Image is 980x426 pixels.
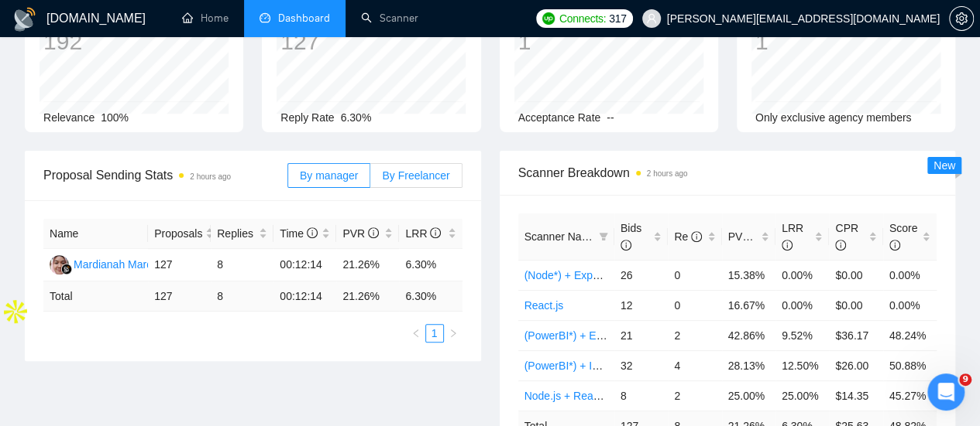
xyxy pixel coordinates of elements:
span: New [934,159,955,172]
span: Re [674,230,702,243]
li: Next Page [444,324,462,343]
button: left [407,324,425,343]
td: 12.50% [775,350,829,380]
td: 26 [614,260,668,290]
span: Scanner Name [524,230,597,243]
span: Time [280,227,317,240]
td: 25.00% [775,380,829,411]
img: MM [50,255,69,274]
img: logo [12,7,37,32]
img: gigradar-bm.png [61,264,72,274]
a: Node.js + React.js (Entry + Intermediate) [524,390,721,402]
span: info-circle [368,227,379,238]
th: Proposals [148,219,211,249]
span: info-circle [691,231,702,242]
img: upwork-logo.png [542,12,555,25]
td: 4 [668,350,721,380]
time: 2 hours ago [647,169,688,178]
span: Proposals [154,225,202,242]
td: $36.17 [829,320,882,350]
span: -- [607,111,614,124]
li: 1 [425,324,444,343]
span: setting [950,12,973,25]
td: 25.00% [722,380,775,411]
td: 15.38% [722,260,775,290]
td: 0.00% [883,260,937,290]
a: (Node*) + Expert and Beginner. [524,269,676,281]
td: 48.24% [883,320,937,350]
td: 0.00% [775,260,829,290]
td: 127 [148,249,211,281]
span: dashboard [260,12,270,23]
td: $14.35 [829,380,882,411]
span: LRR [782,222,803,251]
iframe: Intercom live chat [927,373,965,411]
button: right [444,324,462,343]
span: filter [596,225,611,248]
td: 2 [668,320,721,350]
span: info-circle [621,240,631,250]
span: Scanner Breakdown [518,163,937,182]
span: CPR [835,222,858,251]
span: user [646,13,657,24]
td: 8 [614,380,668,411]
td: 8 [211,249,273,281]
a: (PowerBI*) + Expert [524,329,621,342]
a: homeHome [182,12,229,25]
span: filter [599,232,608,241]
time: 2 hours ago [190,172,231,181]
span: info-circle [835,240,846,250]
th: Replies [211,219,273,249]
span: info-circle [307,227,318,238]
td: 21.26% [336,249,399,281]
span: Only exclusive agency members [755,111,912,124]
td: 9.52% [775,320,829,350]
span: Replies [217,225,256,242]
td: 2 [668,380,721,411]
span: 6.30% [341,111,372,124]
td: $0.00 [829,260,882,290]
span: Connects: [559,10,606,27]
a: setting [949,12,974,25]
td: 00:12:14 [273,249,336,281]
span: Dashboard [278,12,330,25]
li: Previous Page [407,324,425,343]
td: 42.86% [722,320,775,350]
span: info-circle [430,227,441,238]
a: MMMardianah Mardianah [50,257,179,270]
a: 1 [426,325,443,342]
span: info-circle [889,240,900,250]
td: 0 [668,260,721,290]
a: (PowerBI*) + Intermediate [524,360,649,372]
span: PVR [342,227,379,240]
a: searchScanner [361,12,418,25]
td: 50.88% [883,350,937,380]
td: 28.13% [722,350,775,380]
td: 21 [614,320,668,350]
td: 32 [614,350,668,380]
span: right [449,329,458,338]
span: Bids [621,222,641,251]
button: setting [949,6,974,31]
td: 45.27% [883,380,937,411]
td: 6.30% [399,249,462,281]
span: Acceptance Rate [518,111,601,124]
span: Relevance [43,111,95,124]
td: $26.00 [829,350,882,380]
span: By manager [300,169,358,182]
span: By Freelancer [382,169,449,182]
span: info-circle [782,240,793,250]
span: PVR [728,230,765,243]
span: Reply Rate [280,111,334,124]
span: 317 [609,10,626,27]
th: Name [43,219,148,249]
span: Score [889,222,918,251]
span: left [411,329,421,338]
span: 100% [101,111,129,124]
span: Proposal Sending Stats [43,165,287,185]
span: LRR [405,227,441,240]
span: info-circle [753,231,764,242]
span: 9 [959,373,971,386]
div: Mardianah Mardianah [74,256,179,273]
